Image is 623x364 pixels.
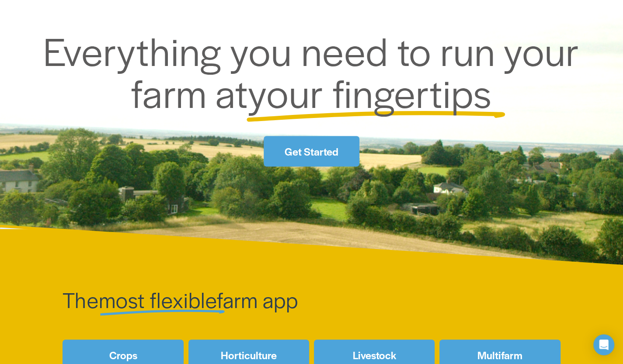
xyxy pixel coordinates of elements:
span: most flexible [98,284,216,314]
span: The [63,284,98,314]
span: Everything you need to run your farm at [43,23,588,119]
span: your fingertips [248,65,492,119]
a: Get Started [264,136,359,166]
div: Open Intercom Messenger [593,334,614,355]
span: farm app [217,284,298,314]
